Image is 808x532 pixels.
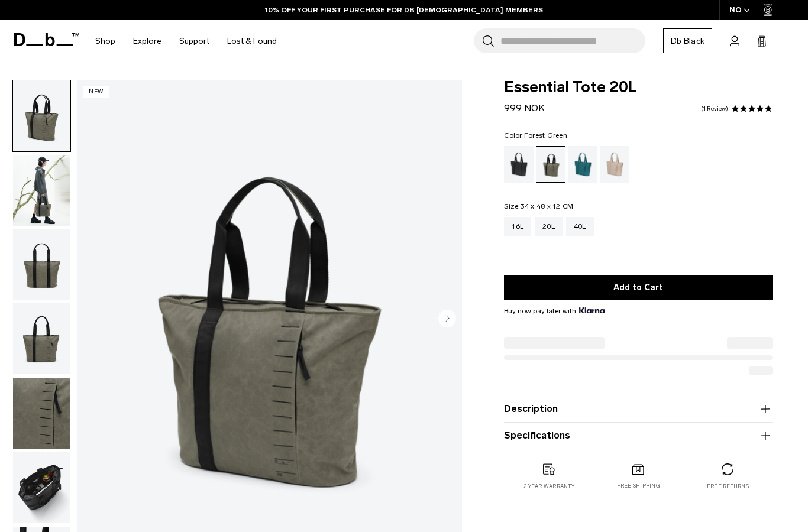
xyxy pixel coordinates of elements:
[12,377,71,449] button: Essential Tote 20L Forest Green
[568,146,597,183] a: Midnight Teal
[179,20,209,62] a: Support
[524,131,567,140] span: Forest Green
[523,482,574,491] p: 2 year warranty
[536,146,565,183] a: Forest Green
[504,203,573,210] legend: Size:
[663,28,712,53] a: Db Black
[600,146,629,183] a: Fogbow Beige
[504,80,773,95] span: Essential Tote 20L
[133,20,161,62] a: Explore
[504,102,545,113] span: 999 NOK
[504,132,567,139] legend: Color:
[12,80,71,152] button: Essential Tote 20L Forest Green
[535,217,563,236] a: 20L
[13,303,70,374] img: Essential Tote 20L Forest Green
[13,378,70,449] img: Essential Tote 20L Forest Green
[579,307,605,313] img: {"height" => 20, "alt" => "Klarna"}
[504,146,534,183] a: Black Out
[504,429,773,443] button: Specifications
[13,155,70,226] img: Essential Tote 20L Forest Green
[12,452,71,524] button: Essential Tote 20L Forest Green
[227,20,277,62] a: Lost & Found
[701,106,728,112] a: 1 reviews
[265,5,543,15] a: 10% OFF YOUR FIRST PURCHASE FOR DB [DEMOGRAPHIC_DATA] MEMBERS
[566,217,594,236] a: 40L
[95,20,115,62] a: Shop
[13,80,70,151] img: Essential Tote 20L Forest Green
[86,20,286,62] nav: Main Navigation
[707,482,749,491] p: Free returns
[12,154,71,226] button: Essential Tote 20L Forest Green
[13,229,70,300] img: Essential Tote 20L Forest Green
[12,229,71,301] button: Essential Tote 20L Forest Green
[504,275,773,300] button: Add to Cart
[504,306,605,316] span: Buy now pay later with
[521,202,574,210] span: 34 x 48 x 12 CM
[13,452,70,523] img: Essential Tote 20L Forest Green
[12,303,71,375] button: Essential Tote 20L Forest Green
[83,86,109,98] p: New
[617,482,660,490] p: Free shipping
[504,402,773,416] button: Description
[504,217,531,236] a: 16L
[438,310,456,330] button: Next slide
